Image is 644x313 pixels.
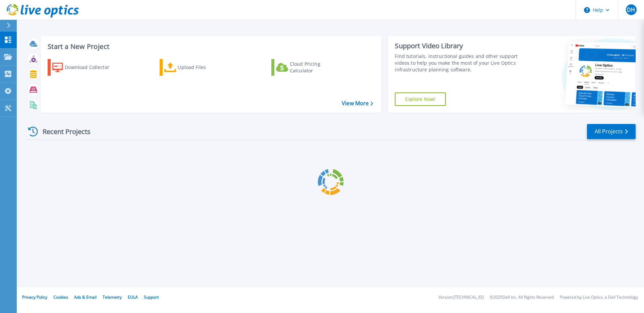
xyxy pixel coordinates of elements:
span: DH [627,7,635,12]
div: Recent Projects [26,123,100,140]
a: Cookies [53,294,68,300]
div: Find tutorials, instructional guides and other support videos to help you make the most of your L... [395,53,521,73]
a: Download Collector [48,59,122,76]
a: Upload Files [160,59,234,76]
a: Explore Now! [395,92,446,106]
div: Upload Files [178,61,231,74]
a: Privacy Policy [22,294,47,300]
li: Powered by Live Optics, a Dell Technology [560,295,638,300]
a: All Projects [587,124,636,139]
a: Telemetry [103,294,122,300]
a: Support [144,294,159,300]
div: Support Video Library [395,42,521,50]
li: © 2025 Dell Inc. All Rights Reserved [490,295,554,300]
li: Version: [TECHNICAL_ID] [438,295,484,300]
a: View More [342,100,373,107]
div: Download Collector [65,61,118,74]
h3: Start a New Project [48,43,373,50]
a: EULA [128,294,138,300]
a: Ads & Email [74,294,97,300]
div: Cloud Pricing Calculator [290,61,343,74]
a: Cloud Pricing Calculator [271,59,346,76]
